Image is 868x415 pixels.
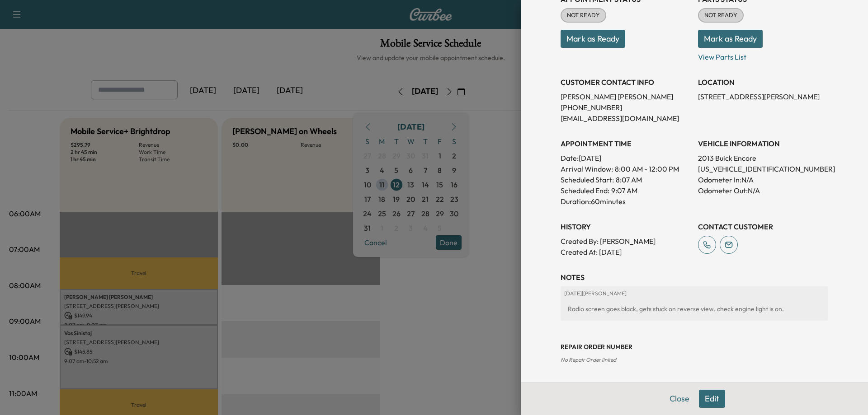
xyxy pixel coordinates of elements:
h3: Repair Order number [561,342,828,351]
h3: CUSTOMER CONTACT INFO [561,77,691,88]
h3: LOCATION [698,77,828,88]
p: 2013 Buick Encore [698,153,828,163]
span: No Repair Order linked [561,356,616,363]
p: Odometer Out: N/A [698,185,828,196]
p: [US_VEHICLE_IDENTIFICATION_NUMBER] [698,163,828,174]
p: [STREET_ADDRESS][PERSON_NAME] [698,91,828,102]
p: View Parts List [698,48,828,62]
button: Close [664,390,695,408]
p: 8:07 AM [616,174,642,185]
span: NOT READY [561,11,605,20]
h3: APPOINTMENT TIME [561,138,691,149]
h3: VEHICLE INFORMATION [698,138,828,149]
h3: CONTACT CUSTOMER [698,221,828,232]
p: Date: [DATE] [561,153,691,163]
span: 8:00 AM - 12:00 PM [615,163,679,174]
button: Mark as Ready [698,30,763,48]
h3: History [561,221,691,232]
p: Duration: 60 minutes [561,196,691,207]
p: [EMAIL_ADDRESS][DOMAIN_NAME] [561,113,691,124]
button: Mark as Ready [561,30,625,48]
div: Radio screen goes black, gets stuck on reverse view. check engine light is on. [564,301,825,317]
button: Edit [699,390,725,408]
p: Scheduled End: [561,185,609,196]
p: Scheduled Start: [561,174,614,185]
p: [DATE] | [PERSON_NAME] [564,290,825,297]
p: 9:07 AM [611,185,637,196]
p: Created At : [DATE] [561,247,691,257]
span: NOT READY [699,11,743,20]
p: [PERSON_NAME] [PERSON_NAME] [561,91,691,102]
p: Created By : [PERSON_NAME] [561,236,691,247]
p: [PHONE_NUMBER] [561,102,691,113]
p: Arrival Window: [561,163,691,174]
p: Odometer In: N/A [698,174,828,185]
h3: NOTES [561,272,828,283]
